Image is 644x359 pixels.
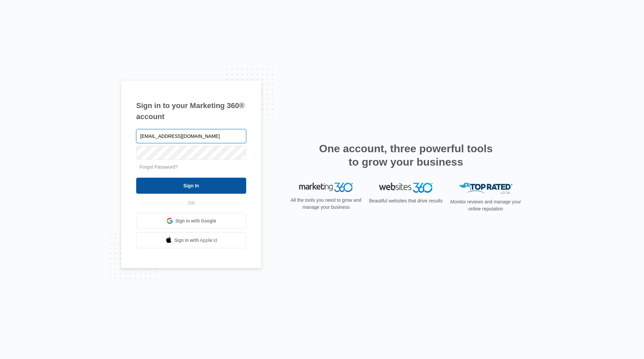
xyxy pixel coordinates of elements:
img: Marketing 360 [299,183,353,192]
p: All the tools you need to grow and manage your business [288,197,364,211]
input: Email [136,129,246,143]
a: Sign in with Google [136,213,246,229]
input: Sign In [136,178,246,194]
h2: One account, three powerful tools to grow your business [317,142,495,169]
img: Websites 360 [379,183,433,192]
img: Top Rated Local [459,183,513,194]
span: Sign in with Google [175,217,216,225]
span: OR [183,200,200,207]
a: Sign in with Apple Id [136,232,246,248]
h1: Sign in to your Marketing 360® account [136,100,246,122]
p: Beautiful websites that drive results [368,197,443,204]
span: Sign in with Apple Id [174,237,217,244]
a: Forgot Password? [140,164,178,170]
p: Monitor reviews and manage your online reputation [448,198,523,212]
